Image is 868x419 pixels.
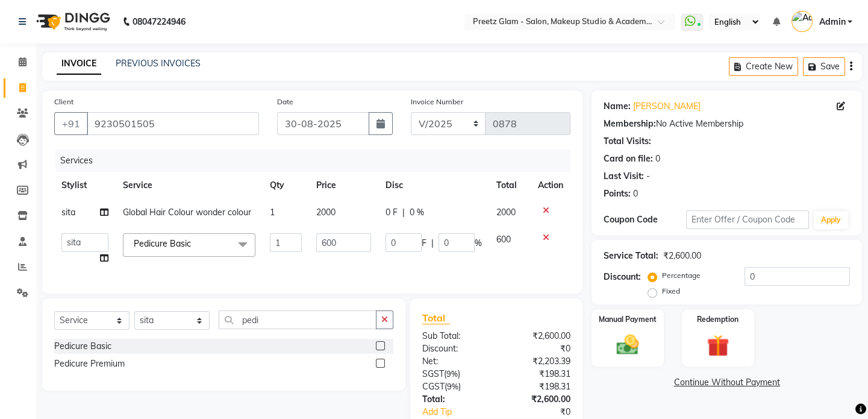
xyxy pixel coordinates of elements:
[413,380,496,393] div: ( )
[489,172,531,199] th: Total
[662,286,680,297] label: Fixed
[729,57,798,76] button: Create New
[57,53,101,75] a: INVOICE
[410,206,424,219] span: 0 %
[510,406,579,418] div: ₹0
[54,112,88,135] button: +91
[819,16,845,28] span: Admin
[263,172,309,199] th: Qty
[191,238,196,249] a: x
[413,330,496,342] div: Sub Total:
[378,172,489,199] th: Disc
[496,368,579,380] div: ₹198.31
[447,382,458,391] span: 9%
[655,153,660,165] div: 0
[87,112,259,135] input: Search by Name/Mobile/Email/Code
[134,238,191,249] span: Pedicure Basic
[116,58,201,69] a: PREVIOUS INVOICES
[411,96,463,107] label: Invoice Number
[413,342,496,355] div: Discount:
[54,172,116,199] th: Stylist
[31,5,113,39] img: logo
[316,207,336,218] span: 2000
[475,237,482,250] span: %
[219,310,376,329] input: Search or Scan
[792,11,813,32] img: Admin
[700,332,736,360] img: _gift.svg
[531,172,570,199] th: Action
[633,187,638,200] div: 0
[599,314,657,325] label: Manual Payment
[277,96,293,107] label: Date
[431,237,434,250] span: |
[803,57,845,76] button: Save
[663,250,701,262] div: ₹2,600.00
[55,150,579,172] div: Services
[496,330,579,342] div: ₹2,600.00
[446,369,458,379] span: 9%
[422,368,444,379] span: SGST
[686,210,809,229] input: Enter Offer / Coupon Code
[496,380,579,393] div: ₹198.31
[413,393,496,406] div: Total:
[413,406,510,418] a: Add Tip
[422,381,445,392] span: CGST
[604,153,653,165] div: Card on file:
[697,314,738,325] label: Redemption
[54,358,125,370] div: Pedicure Premium
[604,170,644,183] div: Last Visit:
[814,211,848,229] button: Apply
[646,170,650,183] div: -
[662,270,701,281] label: Percentage
[496,207,516,218] span: 2000
[496,355,579,368] div: ₹2,203.39
[604,187,631,200] div: Points:
[133,5,186,39] b: 08047224946
[496,234,511,245] span: 600
[604,118,656,130] div: Membership:
[116,172,263,199] th: Service
[604,118,850,130] div: No Active Membership
[604,100,631,113] div: Name:
[61,207,75,218] span: sita
[413,355,496,368] div: Net:
[123,207,251,218] span: Global Hair Colour wonder colour
[386,206,398,219] span: 0 F
[633,100,701,113] a: [PERSON_NAME]
[422,312,450,324] span: Total
[54,340,111,353] div: Pedicure Basic
[270,207,275,218] span: 1
[604,271,641,283] div: Discount:
[604,213,685,226] div: Coupon Code
[422,237,426,250] span: F
[413,368,496,380] div: ( )
[54,96,73,107] label: Client
[496,393,579,406] div: ₹2,600.00
[610,332,646,358] img: _cash.svg
[604,135,651,148] div: Total Visits:
[402,206,405,219] span: |
[594,376,860,389] a: Continue Without Payment
[309,172,378,199] th: Price
[604,250,658,262] div: Service Total:
[496,342,579,355] div: ₹0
